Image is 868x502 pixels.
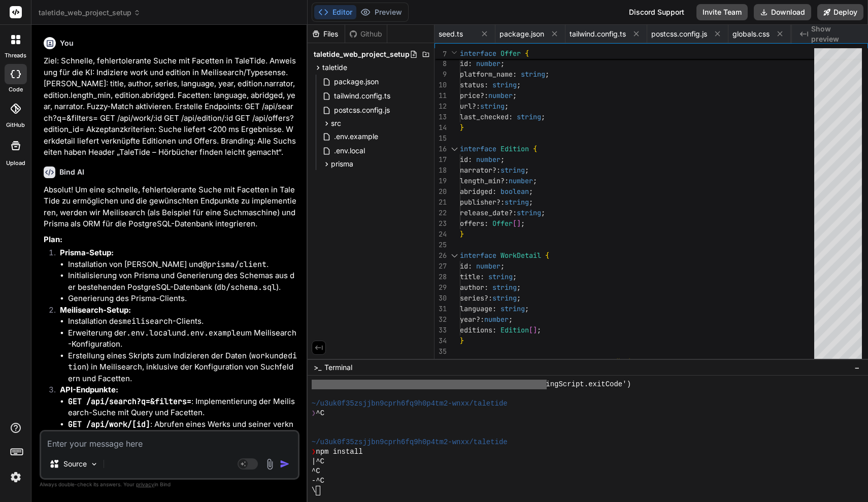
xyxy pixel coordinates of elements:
[614,357,618,366] span: (
[333,104,391,116] span: postcss.config.js
[492,80,517,89] span: string
[484,283,488,292] span: :
[533,325,537,334] span: ]
[517,112,541,121] span: string
[492,293,517,303] span: string
[435,101,447,112] div: 12
[7,468,24,486] img: settings
[136,481,154,487] span: privacy
[312,466,320,476] span: ^C
[68,316,297,327] li: Installation des -Clients.
[476,155,500,164] span: number
[484,219,488,228] span: :
[312,447,316,457] span: ❯
[525,49,529,58] span: {
[331,159,353,169] span: prisma
[488,272,513,281] span: string
[68,327,297,350] li: Erweiterung der und um Meilisearch-Konfiguration.
[435,304,447,314] div: 31
[60,248,114,257] strong: Prisma-Setup:
[312,380,316,389] span: ❯
[322,62,347,73] span: taletide
[529,197,533,207] span: ;
[817,4,863,20] button: Deploy
[500,49,521,58] span: Offer
[492,283,517,292] span: string
[460,144,496,153] span: interface
[460,176,509,185] span: length_min?:
[525,304,529,313] span: ;
[500,144,529,153] span: Edition
[435,49,447,59] span: 7
[217,282,276,292] code: db/schema.sql
[448,250,461,261] div: Click to collapse the range.
[460,123,464,132] span: }
[500,155,505,164] span: ;
[509,315,513,324] span: ;
[316,409,324,418] span: ^C
[521,70,545,79] span: string
[435,80,447,90] div: 10
[90,460,98,468] img: Pick Models
[44,184,297,230] p: Absolut! Um eine schnelle, fehlertolerante Suche mit Facetten in TaleTide zu ermöglichen und die ...
[60,385,118,394] strong: API-Endpunkte:
[460,357,484,366] span: export
[651,29,707,39] span: postcss.config.js
[312,457,324,466] span: |^C
[500,187,529,196] span: boolean
[460,272,480,281] span: title
[460,261,468,271] span: id
[460,91,488,100] span: price?:
[314,49,410,59] span: taletide_web_project_setup
[6,159,25,168] label: Upload
[68,396,191,407] code: GET /api/search?q=&filters=
[460,229,464,239] span: }
[484,80,488,89] span: :
[333,145,366,157] span: .env.local
[492,219,513,228] span: Offer
[529,187,533,196] span: ;
[521,357,553,366] span: function
[811,24,860,44] span: Show preview
[513,272,517,281] span: ;
[460,59,468,68] span: id
[312,476,324,486] span: -^C
[460,293,492,303] span: series?:
[525,165,529,175] span: ;
[435,336,447,346] div: 34
[316,380,631,389] span: jsh: undefined is not an object (evaluating 'this.runningScript.exitCode')
[68,419,150,429] code: GET /api/work/[id]
[460,315,484,324] span: year?:
[505,102,509,111] span: ;
[314,5,356,19] button: Editor
[44,235,62,244] strong: Plan:
[186,328,241,338] code: .env.example
[435,218,447,229] div: 23
[618,357,622,366] span: )
[468,59,472,68] span: :
[59,167,84,177] h6: Bind AI
[509,176,533,185] span: number
[333,130,379,143] span: .env.example
[500,325,529,334] span: Edition
[476,261,500,271] span: number
[435,208,447,218] div: 22
[435,282,447,293] div: 29
[517,208,541,217] span: string
[460,197,505,207] span: publisher?:
[435,165,447,176] div: 18
[331,118,341,128] span: src
[68,419,297,442] li: : Abrufen eines Werks und seiner verknüpften Editionen und Angebote aus PostgreSQL.
[324,362,352,373] span: Terminal
[435,357,447,367] div: 36
[435,154,447,165] div: 17
[460,80,484,89] span: status
[314,362,321,373] span: >_
[460,325,492,334] span: editions
[460,49,496,58] span: interface
[345,29,387,39] div: Github
[435,314,447,325] div: 32
[280,459,290,469] img: icon
[435,293,447,304] div: 30
[312,409,316,418] span: ❯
